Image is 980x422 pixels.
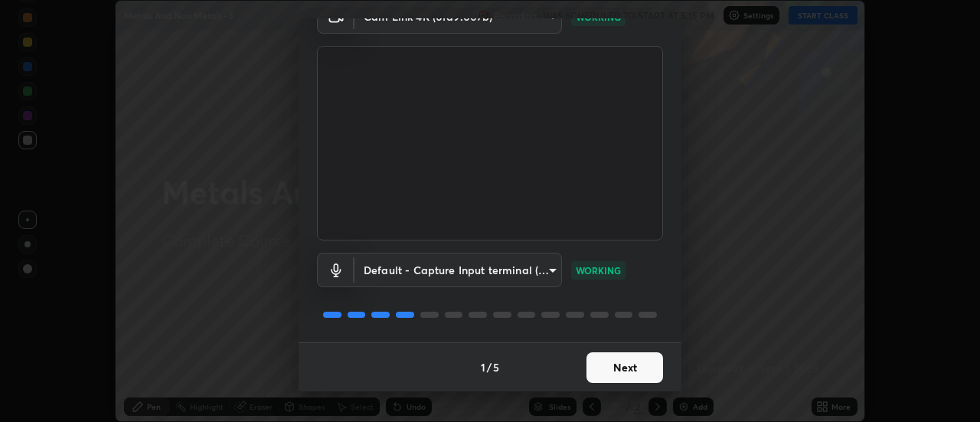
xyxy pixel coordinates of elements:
[493,359,499,375] h4: 5
[354,253,562,287] div: Cam Link 4K (0fd9:007b)
[487,359,492,375] h4: /
[586,352,663,383] button: Next
[481,359,485,375] h4: 1
[576,263,621,277] p: WORKING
